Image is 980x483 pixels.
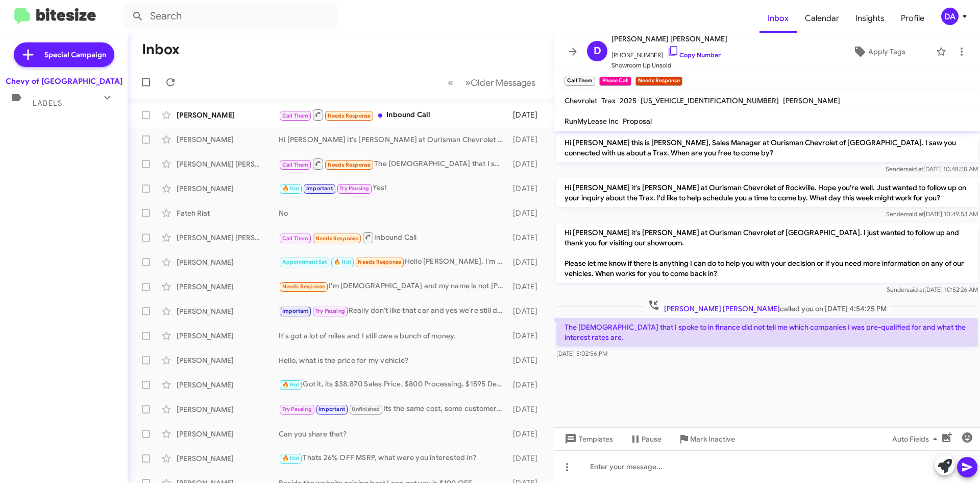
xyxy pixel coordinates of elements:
input: Search [124,4,338,29]
span: « [448,76,453,89]
div: [PERSON_NAME] [177,257,279,267]
span: Proposal [623,117,652,126]
span: Needs Response [328,112,371,119]
span: Templates [562,430,613,448]
div: It's got a lot of miles and I still owe a bunch of money. [279,331,508,341]
div: [DATE] [508,355,546,365]
span: Try Pausing [339,185,369,192]
div: Thats 26% OFF MSRP, what were you interested in? [279,452,508,464]
button: DA [933,8,969,25]
div: [PERSON_NAME] [177,404,279,415]
span: [PERSON_NAME] [783,96,840,105]
a: Special Campaign [14,42,114,67]
span: Call Them [282,112,309,119]
span: Try Pausing [282,406,312,412]
span: said at [905,165,923,173]
span: called you on [DATE] 4:54:25 PM [644,299,891,314]
div: [DATE] [508,429,546,439]
div: [DATE] [508,306,546,316]
div: DA [941,8,959,25]
span: Auto Fields [892,430,941,448]
small: Needs Response [635,77,682,86]
div: [PERSON_NAME] [PERSON_NAME] [177,159,279,169]
div: [DATE] [508,134,546,145]
span: Call Them [282,235,309,242]
div: [DATE] [508,404,546,415]
button: Auto Fields [884,430,949,448]
span: Needs Response [358,259,401,265]
div: [PERSON_NAME] [177,134,279,145]
span: Needs Response [315,235,359,242]
a: Copy Number [667,51,721,59]
div: [DATE] [508,331,546,341]
span: [PERSON_NAME] [PERSON_NAME] [611,33,727,45]
div: [PERSON_NAME] [PERSON_NAME] [177,233,279,243]
div: [PERSON_NAME] [177,355,279,365]
p: Hi [PERSON_NAME] this is [PERSON_NAME], Sales Manager at Ourisman Chevrolet of [GEOGRAPHIC_DATA].... [556,133,978,162]
div: [PERSON_NAME] [177,110,279,120]
a: Profile [893,4,933,33]
div: Got it, its $38,870 Sales Price, $800 Processing, $1595 Destination, $395 Nitro Tires, $3645.25 T... [279,379,508,390]
div: Yes! [279,182,508,194]
div: [DATE] [508,453,546,464]
span: » [465,76,471,89]
span: Labels [33,99,62,108]
a: Insights [847,4,893,33]
div: [PERSON_NAME] [177,380,279,390]
span: Older Messages [471,77,535,88]
span: 🔥 Hot [282,185,300,192]
span: Unfinished [352,406,380,412]
span: Sender [DATE] 10:49:53 AM [886,210,978,218]
div: I'm [DEMOGRAPHIC_DATA] and my name is not [PERSON_NAME] [279,281,508,292]
div: [PERSON_NAME] [177,282,279,292]
span: Appointment Set [282,259,327,265]
div: [DATE] [508,233,546,243]
div: [DATE] [508,257,546,267]
div: [DATE] [508,282,546,292]
button: Mark Inactive [670,430,743,448]
span: [US_VEHICLE_IDENTIFICATION_NUMBER] [641,96,779,105]
span: Apply Tags [868,42,905,61]
small: Call Them [565,77,595,86]
span: Call Them [282,162,309,168]
span: Chevrolet [565,96,597,105]
button: Previous [442,72,459,93]
span: said at [906,210,924,218]
p: Hi [PERSON_NAME] it's [PERSON_NAME] at Ourisman Chevrolet of Rockville. Hope you're well. Just wa... [556,178,978,207]
span: 🔥 Hot [334,259,351,265]
div: [PERSON_NAME] [177,331,279,341]
span: Pause [642,430,661,448]
span: Important [282,308,309,314]
a: Calendar [797,4,847,33]
div: Fateh Riat [177,208,279,218]
button: Pause [621,430,670,448]
div: [PERSON_NAME] [177,306,279,316]
span: RunMyLease Inc [565,117,619,126]
div: [DATE] [508,380,546,390]
p: The [DEMOGRAPHIC_DATA] that I spoke to in finance did not tell me which companies I was pre-quali... [556,318,978,347]
div: [DATE] [508,159,546,169]
span: Trax [601,96,616,105]
div: Inbound Call [279,108,508,121]
p: Hi [PERSON_NAME] it's [PERSON_NAME] at Ourisman Chevrolet of [GEOGRAPHIC_DATA]. I just wanted to ... [556,223,978,283]
span: Mark Inactive [690,430,735,448]
span: Important [306,185,333,192]
div: [PERSON_NAME] [177,453,279,464]
div: Hello [PERSON_NAME]. I'm currently out of state. And will return [DATE]. Will stop by dealership ... [279,256,508,268]
div: [DATE] [508,183,546,194]
nav: Page navigation example [442,72,542,93]
button: Next [459,72,542,93]
span: Try Pausing [315,308,345,314]
span: [PERSON_NAME] [PERSON_NAME] [664,304,780,313]
div: The [DEMOGRAPHIC_DATA] that I spoke to in finance did not tell me which companies I was pre-quali... [279,157,508,170]
span: Inbox [759,4,797,33]
h1: Inbox [142,41,180,58]
button: Apply Tags [826,42,931,61]
span: [PHONE_NUMBER] [611,45,727,60]
span: Important [318,406,345,412]
span: Sender [DATE] 10:52:26 AM [887,286,978,293]
span: Sender [DATE] 10:48:58 AM [886,165,978,173]
span: 🔥 Hot [282,455,300,462]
